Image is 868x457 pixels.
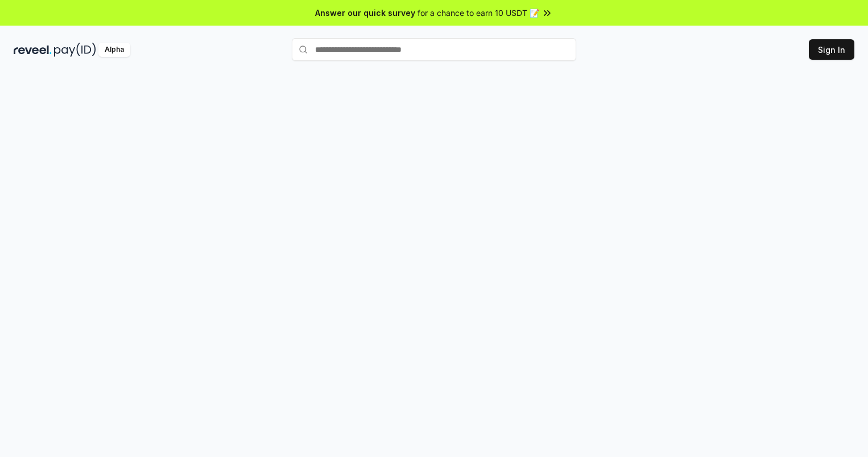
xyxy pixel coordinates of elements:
img: pay_id [54,43,96,57]
span: Answer our quick survey [315,7,415,19]
span: for a chance to earn 10 USDT 📝 [418,7,539,19]
img: reveel_dark [14,43,52,57]
button: Sign In [809,39,854,60]
div: Alpha [98,43,130,57]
